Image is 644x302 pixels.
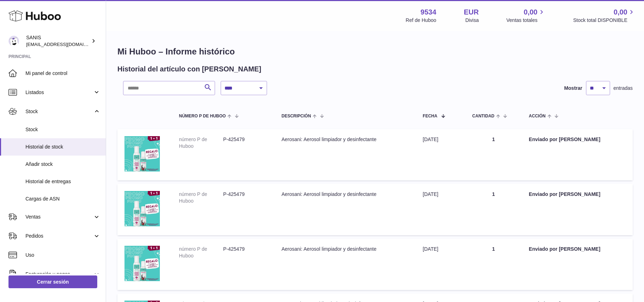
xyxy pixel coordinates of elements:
div: SANIS [26,34,90,48]
strong: Enviado por [PERSON_NAME] [529,246,600,252]
td: [DATE] [416,239,465,290]
span: Stock [25,108,93,115]
span: Cargas de ASN [25,196,100,202]
span: número P de Huboo [179,114,226,118]
td: Aerosani: Aerosol limpiador y desinfectante [274,129,416,180]
span: Pedidos [25,233,93,239]
img: 95341649424313.jpg [124,246,160,281]
span: Mi panel de control [25,70,100,77]
label: Mostrar [564,85,582,92]
span: Acción [529,114,545,118]
span: Cantidad [472,114,494,118]
span: Fecha [423,114,437,118]
span: Stock [25,126,100,133]
dt: número P de Huboo [179,136,223,150]
span: Ventas totales [506,17,546,24]
h2: Historial del artículo con [PERSON_NAME] [117,64,261,74]
div: Ref de Huboo [406,17,436,24]
td: 1 [465,129,522,180]
td: 1 [465,184,522,235]
span: Descripción [282,114,311,118]
td: Aerosani: Aerosol limpiador y desinfectante [274,239,416,290]
td: Aerosani: Aerosol limpiador y desinfectante [274,184,416,235]
span: entradas [614,85,633,92]
dt: número P de Huboo [179,246,223,259]
span: Ventas [25,214,93,220]
strong: Enviado por [PERSON_NAME] [529,191,600,197]
span: Historial de stock [25,144,100,150]
span: Añadir stock [25,161,100,168]
img: 95341649424313.jpg [124,136,160,172]
span: Uso [25,252,100,259]
img: ccx@sanimusic.net [8,36,19,46]
span: Listados [25,89,93,96]
span: Historial de entregas [25,178,100,185]
strong: 9534 [420,7,436,17]
td: [DATE] [416,184,465,235]
img: 95341649424313.jpg [124,191,160,226]
strong: Enviado por [PERSON_NAME] [529,137,600,142]
td: [DATE] [416,129,465,180]
div: Divisa [465,17,479,24]
strong: EUR [464,7,479,17]
dd: P-425479 [223,136,267,150]
h1: Mi Huboo – Informe histórico [117,46,633,57]
span: Stock total DISPONIBLE [573,17,636,24]
span: Facturación y pagos [25,271,93,278]
a: Cerrar sesión [8,275,97,288]
a: 0,00 Stock total DISPONIBLE [573,7,636,24]
td: 1 [465,239,522,290]
a: 0,00 Ventas totales [506,7,546,24]
dd: P-425479 [223,246,267,259]
span: 0,00 [614,7,627,17]
span: 0,00 [524,7,538,17]
dt: número P de Huboo [179,191,223,204]
dd: P-425479 [223,191,267,204]
span: [EMAIL_ADDRESS][DOMAIN_NAME] [26,41,104,47]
